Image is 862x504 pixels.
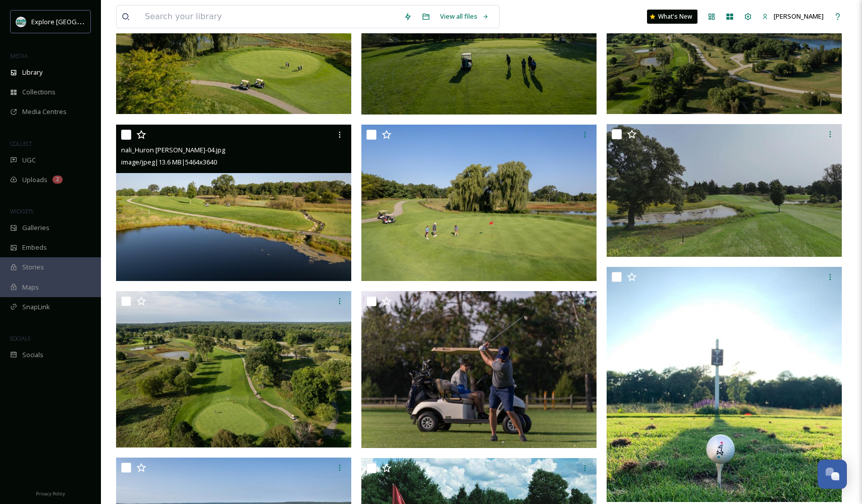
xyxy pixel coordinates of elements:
[10,207,33,215] span: WIDGETS
[16,17,26,27] img: 67e7af72-b6c8-455a-acf8-98e6fe1b68aa.avif
[22,350,43,360] span: Socials
[22,155,36,165] span: UGC
[22,223,49,233] span: Galleries
[10,140,32,147] span: COLLECT
[116,125,351,281] img: nali_Huron Meadows-04.jpg
[361,125,597,281] img: nali_Huron Meadows-38.jpg
[22,87,56,97] span: Collections
[607,124,842,256] img: Huron-Meadows.jpg
[140,6,399,28] input: Search your library
[36,487,65,499] a: Privacy Policy
[22,107,67,117] span: Media Centres
[31,17,170,26] span: Explore [GEOGRAPHIC_DATA][PERSON_NAME]
[818,460,847,489] button: Open Chat
[22,175,47,185] span: Uploads
[116,291,351,447] img: nali_Huron Meadows-06.jpg
[757,7,829,26] a: [PERSON_NAME]
[36,490,65,497] span: Privacy Policy
[607,267,842,502] img: huron meadows golf ball.jpg
[361,291,597,448] img: nali_Huron Meadows-02.jpg
[121,157,217,166] span: image/jpeg | 13.6 MB | 5464 x 3640
[22,243,47,252] span: Embeds
[121,145,225,154] span: nali_Huron [PERSON_NAME]-04.jpg
[774,12,824,21] span: [PERSON_NAME]
[647,10,697,24] a: What's New
[52,176,63,184] div: 2
[435,7,494,26] a: View all files
[10,334,30,342] span: SOCIALS
[10,52,28,60] span: MEDIA
[22,262,44,272] span: Stories
[22,68,42,77] span: Library
[22,302,50,312] span: SnapLink
[22,283,39,292] span: Maps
